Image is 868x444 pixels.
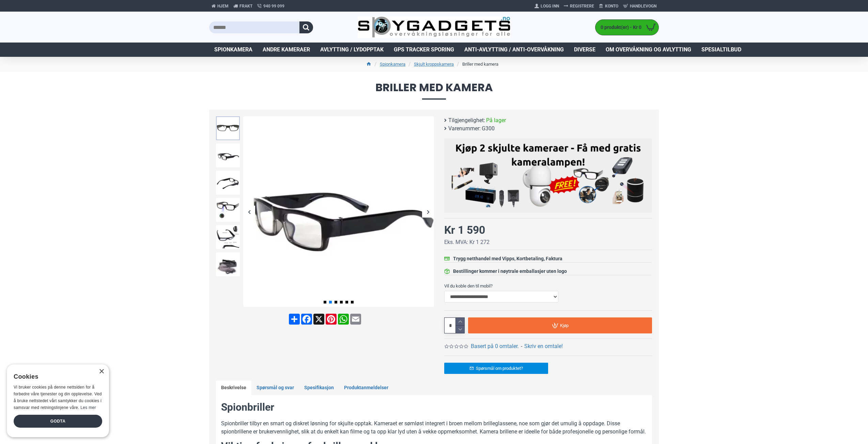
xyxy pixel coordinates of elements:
[422,206,434,218] div: Next slide
[258,43,315,57] a: Andre kameraer
[358,16,511,38] img: SpyGadgets.no
[574,46,595,54] span: Diverse
[216,116,240,140] img: Spionbriller med kamera - SpyGadgets.no
[351,301,354,303] span: Go to slide 6
[471,342,519,350] a: Basert på 0 omtaler.
[380,61,405,68] a: Spionkamera
[486,116,506,125] span: På lager
[570,3,594,9] span: Registrere
[621,1,659,12] a: Handlevogn
[444,280,652,291] label: Vil du koble den til mobil?
[216,225,240,249] img: Spionbriller med kamera - SpyGadgets.no
[329,301,332,303] span: Go to slide 2
[701,46,741,54] span: Spesialtilbud
[524,342,563,350] a: Skriv en omtale!
[99,369,104,374] div: Close
[601,43,696,57] a: Om overvåkning og avlytting
[324,301,326,303] span: Go to slide 1
[482,125,495,133] span: G300
[216,381,251,395] a: Beskrivelse
[453,255,562,262] div: Trygg netthandel med Vipps, Kortbetaling, Faktura
[14,385,102,410] span: Vi bruker cookies på denne nettsiden for å forbedre våre tjenester og din opplevelse. Ved å bruke...
[453,268,567,275] div: Bestillinger kommer i nøytrale emballasjer uten logo
[320,46,384,54] span: Avlytting / Lydopptak
[14,415,102,428] div: Godta
[339,381,393,395] a: Produktanmeldelser
[340,301,343,303] span: Go to slide 4
[345,301,348,303] span: Go to slide 5
[14,369,98,384] div: Cookies
[595,24,643,31] span: 0 produkt(er) - Kr 0
[630,3,656,9] span: Handlevogn
[217,3,229,9] span: Hjem
[449,142,647,207] img: Kjøp 2 skjulte kameraer – Få med gratis kameralampe!
[394,46,454,54] span: GPS Tracker Sporing
[389,43,459,57] a: GPS Tracker Sporing
[239,3,252,9] span: Frakt
[444,222,485,238] div: Kr 1 590
[288,314,300,325] a: Share
[300,314,313,325] a: Facebook
[596,1,621,12] a: Konto
[521,343,522,349] b: -
[459,43,569,57] a: Anti-avlytting / Anti-overvåkning
[569,43,601,57] a: Diverse
[414,61,454,68] a: Skjult kroppskamera
[605,3,618,9] span: Konto
[464,46,564,54] span: Anti-avlytting / Anti-overvåkning
[263,46,310,54] span: Andre kameraer
[315,43,389,57] a: Avlytting / Lydopptak
[251,381,299,395] a: Spørsmål og svar
[221,400,647,414] h2: Spionbriller
[337,314,350,325] a: WhatsApp
[313,314,325,325] a: X
[80,405,96,410] a: Les mer, opens a new window
[444,363,548,374] a: Spørsmål om produktet?
[561,1,596,12] a: Registrere
[560,323,569,328] span: Kjøp
[595,20,658,35] a: 0 produkt(er) - Kr 0
[243,206,255,218] div: Previous slide
[335,301,337,303] span: Go to slide 3
[606,46,691,54] span: Om overvåkning og avlytting
[216,252,240,276] img: Spionbriller med kamera - SpyGadgets.no
[243,116,434,307] img: Spionbriller med kamera - SpyGadgets.no
[209,43,258,57] a: Spionkamera
[532,1,561,12] a: Logg Inn
[209,82,659,99] span: Briller med kamera
[448,125,481,133] b: Varenummer:
[325,314,337,325] a: Pinterest
[263,3,284,9] span: 940 99 099
[541,3,559,9] span: Logg Inn
[216,144,240,167] img: Spionbriller med kamera - SpyGadgets.no
[214,46,252,54] span: Spionkamera
[216,171,240,195] img: Spionbriller med kamera - SpyGadgets.no
[299,381,339,395] a: Spesifikasjon
[448,116,485,125] b: Tilgjengelighet:
[221,420,647,436] p: Spionbriller tilbyr en smart og diskret løsning for skjulte opptak. Kameraet er sømløst integrert...
[350,314,362,325] a: Email
[696,43,746,57] a: Spesialtilbud
[216,198,240,222] img: Spionbriller med kamera - SpyGadgets.no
